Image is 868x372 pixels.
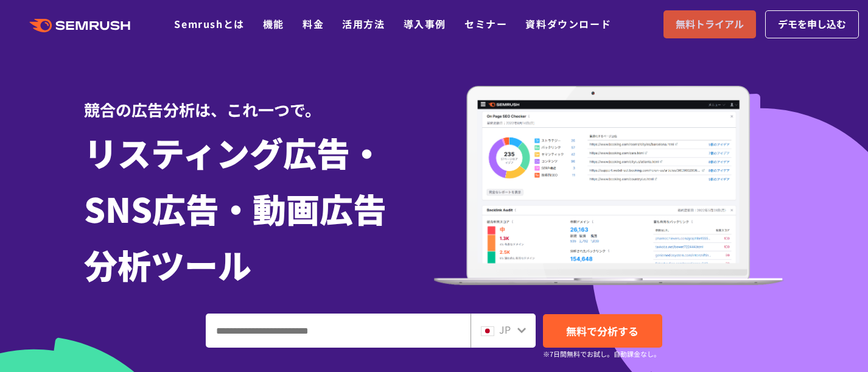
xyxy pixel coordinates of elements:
[404,16,446,31] a: 導入事例
[84,124,434,292] h1: リスティング広告・ SNS広告・動画広告 分析ツール
[303,16,324,31] a: 料金
[174,16,244,31] a: Semrushとは
[566,323,639,339] span: 無料で分析する
[543,314,662,348] a: 無料で分析する
[499,322,511,337] span: JP
[342,16,385,31] a: 活用方法
[765,10,859,38] a: デモを申し込む
[676,16,744,32] span: 無料トライアル
[778,16,846,32] span: デモを申し込む
[525,16,611,31] a: 資料ダウンロード
[543,348,660,360] small: ※7日間無料でお試し。自動課金なし。
[84,79,434,121] div: 競合の広告分析は、これ一つで。
[464,16,507,31] a: セミナー
[663,10,756,38] a: 無料トライアル
[206,314,470,347] input: ドメイン、キーワードまたはURLを入力してください
[263,16,284,31] a: 機能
